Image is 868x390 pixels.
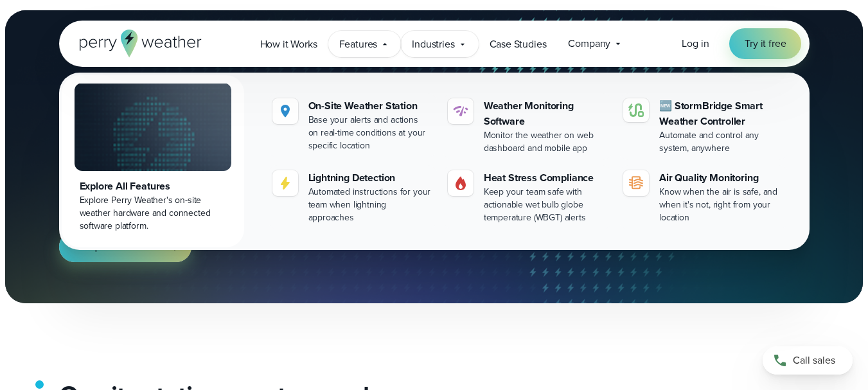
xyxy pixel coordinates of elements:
[278,175,293,191] img: lightning-icon.svg
[453,103,468,119] img: software-icon.svg
[80,179,226,194] div: Explore All Features
[682,36,709,51] a: Log in
[249,31,328,57] a: How it Works
[490,37,547,52] span: Case Studies
[278,103,293,119] img: Location.svg
[659,170,783,186] div: Air Quality Monitoring
[745,36,786,51] span: Try it free
[443,93,613,160] a: Weather Monitoring Software Monitor the weather on web dashboard and mobile app
[763,346,853,375] a: Call sales
[308,170,432,186] div: Lightning Detection
[267,165,438,229] a: Lightning Detection Automated instructions for your team when lightning approaches
[484,98,608,129] div: Weather Monitoring Software
[484,129,608,155] div: Monitor the weather on web dashboard and mobile app
[659,129,783,155] div: Automate and control any system, anywhere
[453,175,468,191] img: Gas.svg
[62,75,244,247] a: Explore All Features Explore Perry Weather's on-site weather hardware and connected software plat...
[80,194,226,233] div: Explore Perry Weather's on-site weather hardware and connected software platform.
[568,36,610,51] span: Company
[628,103,644,117] img: stormbridge-icon-V6.svg
[308,114,432,152] div: Base your alerts and actions on real-time conditions at your specific location
[412,37,454,52] span: Industries
[59,231,191,262] a: Request more info
[443,165,613,229] a: Heat Stress Compliance Keep your team safe with actionable wet bulb globe temperature (WBGT) alerts
[484,186,608,224] div: Keep your team safe with actionable wet bulb globe temperature (WBGT) alerts
[659,98,783,129] div: 🆕 StormBridge Smart Weather Controller
[260,37,317,52] span: How it Works
[729,28,801,59] a: Try it free
[308,186,432,224] div: Automated instructions for your team when lightning approaches
[659,186,783,224] div: Know when the air is safe, and when it's not, right from your location
[618,93,788,160] a: 🆕 StormBridge Smart Weather Controller Automate and control any system, anywhere
[339,37,378,52] span: Features
[628,175,644,191] img: aqi-icon.svg
[484,170,608,186] div: Heat Stress Compliance
[793,353,835,368] span: Call sales
[267,93,438,157] a: On-Site Weather Station Base your alerts and actions on real-time conditions at your specific loc...
[308,98,432,114] div: On-Site Weather Station
[618,165,788,229] a: Air Quality Monitoring Know when the air is safe, and when it's not, right from your location
[479,31,558,57] a: Case Studies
